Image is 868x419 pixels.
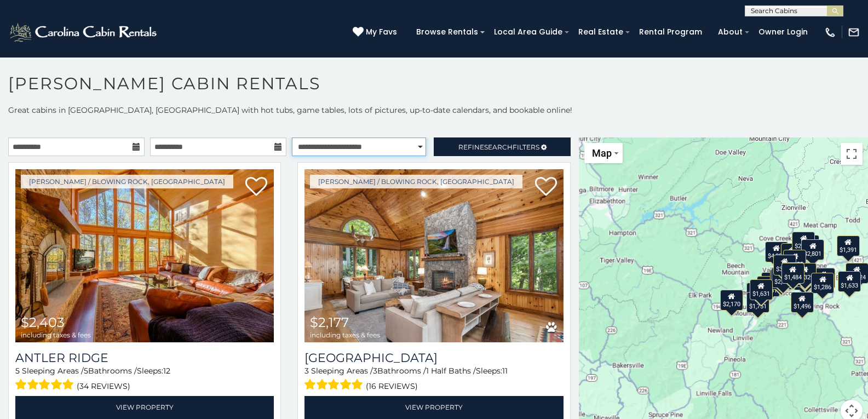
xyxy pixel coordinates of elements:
[304,169,563,342] img: Chimney Island
[304,169,563,342] a: Chimney Island $2,177 including taxes & fees
[770,268,793,289] div: $2,639
[535,176,557,199] a: Add to favorites
[753,24,813,41] a: Owner Login
[838,271,861,291] div: $1,633
[304,366,309,376] span: 3
[310,314,349,330] span: $2,177
[15,351,274,365] a: Antler Ridge
[795,266,818,286] div: $4,304
[502,366,508,376] span: 11
[304,365,563,393] div: Sleeping Areas / Bathrooms / Sleeps:
[750,279,773,300] div: $1,631
[773,255,796,275] div: $3,174
[841,143,863,165] button: Toggle fullscreen view
[783,249,806,270] div: $1,622
[712,24,748,41] a: About
[310,175,522,188] a: [PERSON_NAME] / Blowing Rock, [GEOGRAPHIC_DATA]
[634,24,708,41] a: Rental Program
[484,143,513,151] span: Search
[781,262,804,283] div: $1,484
[77,379,130,393] span: (34 reviews)
[811,273,834,294] div: $1,286
[21,314,65,330] span: $2,403
[15,366,20,376] span: 5
[772,267,795,288] div: $2,034
[8,21,160,43] img: White-1-2.png
[592,147,612,159] span: Map
[304,396,563,418] a: View Property
[824,26,836,38] img: phone-regular-white.png
[757,276,780,297] div: $2,151
[792,231,815,252] div: $2,168
[304,351,563,365] a: [GEOGRAPHIC_DATA]
[793,269,816,290] div: $2,177
[434,137,570,156] a: RefineSearchFilters
[21,331,91,338] span: including taxes & fees
[15,396,274,418] a: View Property
[781,243,804,264] div: $3,137
[837,236,860,256] div: $1,391
[21,175,233,188] a: [PERSON_NAME] / Blowing Rock, [GEOGRAPHIC_DATA]
[584,143,623,163] button: Change map style
[366,379,418,393] span: (16 reviews)
[366,26,397,38] span: My Favs
[458,143,539,151] span: Refine Filters
[15,169,274,342] img: Antler Ridge
[310,331,380,338] span: including taxes & fees
[84,366,88,376] span: 5
[411,24,484,41] a: Browse Rentals
[488,24,568,41] a: Local Area Guide
[245,176,267,199] a: Add to favorites
[765,242,788,262] div: $4,089
[848,26,860,38] img: mail-regular-white.png
[812,267,835,288] div: $2,289
[15,169,274,342] a: Antler Ridge $2,403 including taxes & fees
[15,365,274,393] div: Sleeping Areas / Bathrooms / Sleeps:
[163,366,170,376] span: 12
[304,351,563,365] h3: Chimney Island
[373,366,377,376] span: 3
[794,263,817,284] div: $1,329
[791,291,814,312] div: $1,496
[573,24,629,41] a: Real Estate
[426,366,476,376] span: 1 Half Baths /
[720,290,743,311] div: $2,170
[353,26,400,38] a: My Favs
[746,292,769,313] div: $1,751
[801,239,824,260] div: $2,801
